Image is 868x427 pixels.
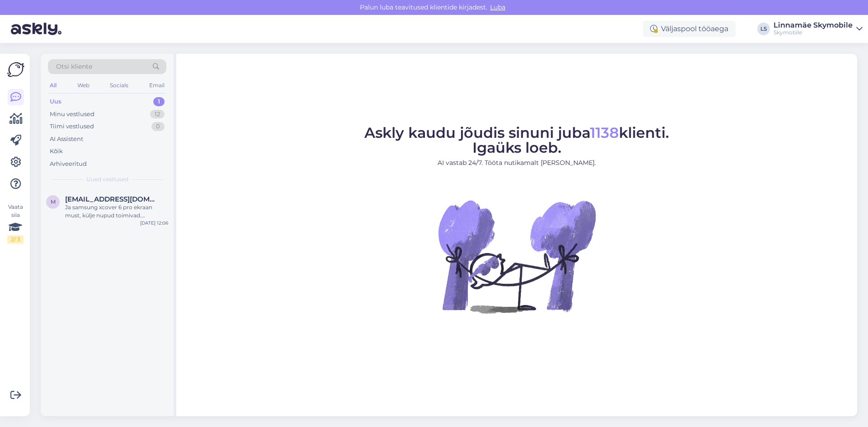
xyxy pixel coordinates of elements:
div: Web [75,80,91,91]
span: m [51,198,56,205]
div: All [48,80,58,91]
div: Väljaspool tööaega [643,21,736,37]
p: AI vastab 24/7. Tööta nutikamalt [PERSON_NAME]. [364,158,669,168]
span: Luba [487,3,508,11]
div: Email [147,80,166,91]
div: Kõik [50,147,63,156]
span: Otsi kliente [56,62,92,71]
div: [DATE] 12:06 [140,220,168,226]
div: AI Assistent [50,135,83,144]
div: LS [757,23,770,35]
div: Vaata siia [7,203,24,244]
span: Askly kaudu jõudis sinuni juba klienti. Igaüks loeb. [364,124,669,156]
span: mimmupauka@gmail.com [65,195,159,203]
div: Skymobile [774,29,853,36]
div: 2 / 3 [7,235,24,244]
div: Arhiveeritud [50,160,87,169]
a: Linnamäe SkymobileSkymobile [774,22,863,36]
span: Uued vestlused [86,175,128,183]
div: 12 [150,110,165,119]
img: No Chat active [435,175,598,338]
div: 1 [153,97,165,106]
div: 0 [151,122,165,131]
div: Ja samsung xcover 6 pro ekraan must, külje nupud toimivad. [PERSON_NAME] vahetus ei aidanud. Kas ... [65,203,168,220]
div: Tiimi vestlused [50,122,94,131]
div: Socials [108,80,130,91]
div: Uus [50,97,61,106]
span: 1138 [590,124,619,141]
img: Askly Logo [7,61,24,78]
div: Linnamäe Skymobile [774,22,853,29]
div: Minu vestlused [50,110,94,119]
